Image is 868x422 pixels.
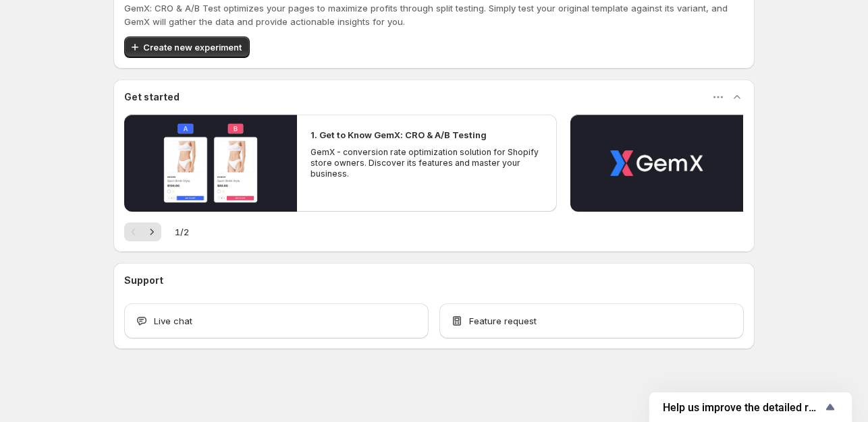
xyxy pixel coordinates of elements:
[124,115,297,212] button: Play video
[154,314,192,328] span: Live chat
[124,222,161,241] nav: Pagination
[124,274,163,287] h3: Support
[310,147,543,179] p: GemX - conversion rate optimization solution for Shopify store owners. Discover its features and ...
[310,128,487,142] h2: 1. Get to Know GemX: CRO & A/B Testing
[142,222,161,241] button: Next
[570,115,743,212] button: Play video
[124,90,180,104] h3: Get started
[175,225,189,239] span: 1 / 2
[124,36,250,58] button: Create new experiment
[124,1,744,28] p: GemX: CRO & A/B Test optimizes your pages to maximize profits through split testing. Simply test ...
[469,314,537,328] span: Feature request
[663,399,838,415] button: Show survey - Help us improve the detailed report for A/B campaigns
[663,401,822,414] span: Help us improve the detailed report for A/B campaigns
[143,40,242,54] span: Create new experiment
